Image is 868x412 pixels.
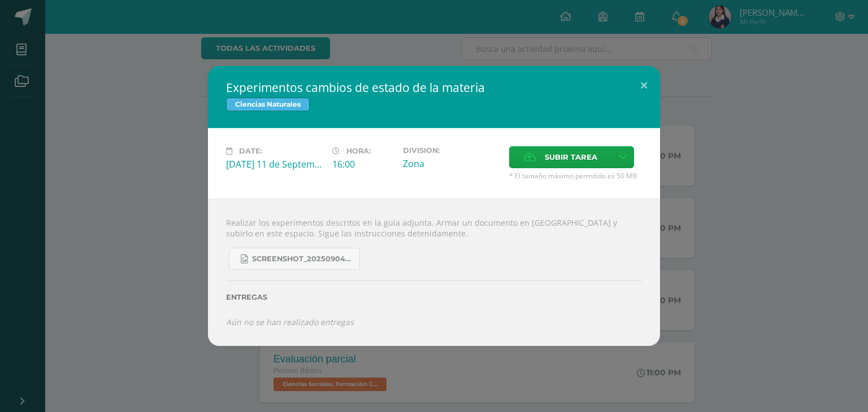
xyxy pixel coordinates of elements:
div: Zona [403,157,500,170]
h2: Experimentos cambios de estado de la materia [226,80,642,95]
div: Realizar los experimentos descritos en la guía adjunta. Armar un documento en [GEOGRAPHIC_DATA] y... [208,199,660,345]
label: Entregas [226,293,642,301]
span: Subir tarea [545,147,597,168]
i: Aún no se han realizado entregas [226,317,354,327]
span: Date: [239,147,262,155]
button: Close (Esc) [628,66,660,104]
div: 16:00 [332,158,394,170]
span: Hora: [346,147,371,155]
label: Division: [403,146,500,155]
a: Screenshot_20250904_132635_OneDrive.jpg [229,248,360,270]
span: Ciencias Naturales [226,98,310,111]
span: * El tamaño máximo permitido es 50 MB [509,171,642,181]
div: [DATE] 11 de September [226,158,323,170]
span: Screenshot_20250904_132635_OneDrive.jpg [252,255,354,264]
